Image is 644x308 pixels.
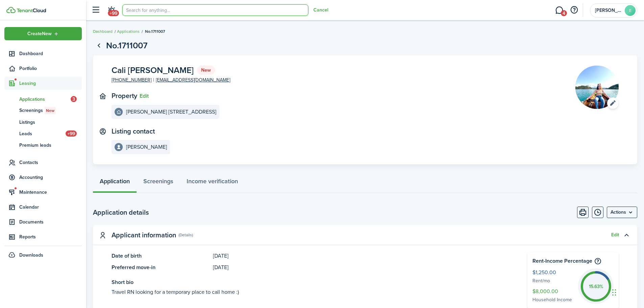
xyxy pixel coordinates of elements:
iframe: Chat Widget [531,235,644,308]
status: New [197,66,215,75]
a: Screenings [137,173,180,193]
span: Documents [19,218,82,226]
see-more: Travel RN looking for a temporary place to call home :) [112,288,507,296]
span: Contacts [19,159,82,166]
button: Open resource center [568,4,580,16]
button: Print [577,207,589,218]
a: Messaging [553,2,566,19]
span: No.1711007 [145,28,165,34]
span: Listings [19,119,82,126]
span: Elias [595,8,622,13]
button: Edit [611,232,619,238]
span: Applications [19,96,71,103]
a: Premium leads [4,139,82,151]
button: Open menu [607,207,637,218]
span: Create New [27,31,52,36]
span: Portfolio [19,65,82,72]
span: +99 [108,10,119,16]
span: Screenings [19,107,82,114]
a: [PHONE_NUMBER] [112,76,151,84]
text-item: Listing contact [112,127,155,135]
a: Leads+99 [4,128,82,139]
span: +99 [66,131,77,137]
e-details-info-title: [PERSON_NAME] [STREET_ADDRESS] [126,109,216,115]
a: Dashboard [4,47,82,60]
panel-main-title: Short bio [112,278,507,286]
a: Listings [4,116,82,128]
span: Accounting [19,174,82,181]
avatar-text: E [625,5,636,16]
a: ScreeningsNew [4,105,82,116]
a: [EMAIL_ADDRESS][DOMAIN_NAME] [156,76,230,84]
button: Open menu [575,66,619,109]
panel-main-title: Preferred move-in [112,263,210,271]
panel-main-description: [DATE] [213,263,507,271]
button: Edit [140,93,149,99]
a: Go back [93,40,104,51]
span: Downloads [19,252,43,259]
button: Open menu [4,27,82,40]
span: Premium leads [19,142,82,149]
panel-main-subtitle: (Details) [178,232,193,238]
img: TenantCloud [6,7,16,13]
h2: Application details [93,207,149,217]
button: Timeline [592,207,603,218]
span: Calendar [19,204,82,211]
panel-main-description: [DATE] [213,252,507,260]
span: Maintenance [19,189,82,196]
span: Cali [PERSON_NAME] [112,66,194,74]
panel-main-title: Applicant information [112,231,176,239]
span: New [46,108,54,114]
h1: No.1711007 [106,39,147,52]
a: Dashboard [93,28,113,34]
button: Cancel [313,7,328,13]
input: Search for anything... [122,4,308,16]
span: 3 [71,96,77,102]
span: Dashboard [19,50,82,57]
span: Reports [19,233,82,240]
a: Income verification [180,173,245,193]
a: Applications [117,28,140,34]
a: Applications3 [4,93,82,105]
a: Notifications [105,2,118,19]
a: Reports [4,230,82,243]
span: Leasing [19,80,82,87]
img: TenantCloud [17,8,46,13]
img: Picture [575,66,619,109]
e-details-info-title: [PERSON_NAME] [126,144,167,150]
menu-btn: Actions [607,207,637,218]
div: Drag [612,282,616,303]
text-item: Property [112,92,137,100]
button: Toggle accordion [621,229,632,241]
button: Open sidebar [89,4,102,17]
panel-main-title: Date of birth [112,252,210,260]
span: Leads [19,130,66,137]
span: 4 [561,10,567,16]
